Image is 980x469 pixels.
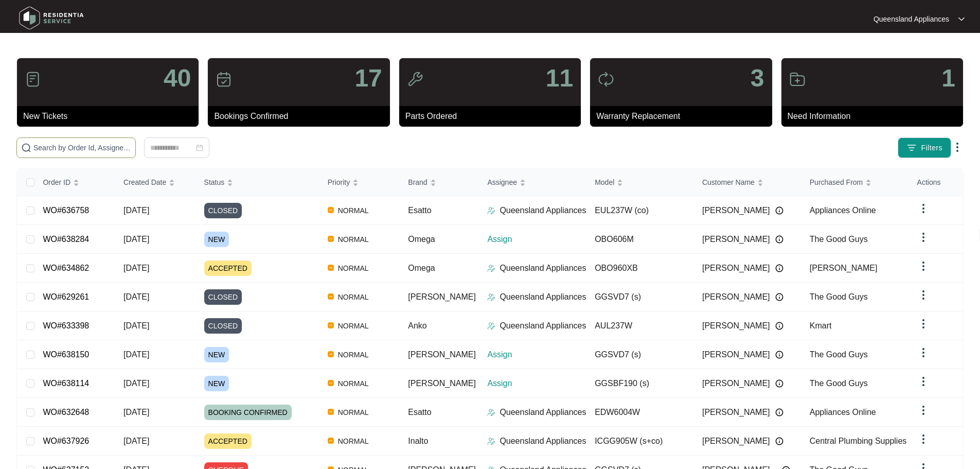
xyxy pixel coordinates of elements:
span: Anko [408,321,426,330]
img: Vercel Logo [328,236,334,242]
td: GGSBF190 (s) [586,369,694,398]
p: Need Information [788,110,963,123]
span: [PERSON_NAME] [702,406,770,419]
span: [PERSON_NAME] [408,350,476,359]
span: Central Plumbing Supplies [810,437,907,445]
span: [PERSON_NAME] [702,262,770,274]
span: BOOKING CONFIRMED [204,405,292,420]
img: dropdown arrow [917,375,930,388]
th: Order ID [34,169,115,196]
a: WO#634862 [43,264,89,272]
th: Customer Name [694,169,801,196]
span: Brand [408,177,427,188]
span: Inalto [408,437,428,445]
span: [DATE] [123,206,149,215]
span: Purchased From [810,177,863,188]
span: The Good Guys [810,235,868,244]
th: Actions [909,169,963,196]
span: NEW [204,347,229,362]
span: Order ID [43,177,70,188]
span: NORMAL [334,377,373,390]
img: dropdown arrow [917,346,930,359]
p: New Tickets [23,110,199,123]
img: Info icon [775,322,783,330]
td: OBO606M [586,225,694,254]
span: Appliances Online [810,408,876,416]
span: ACCEPTED [204,260,252,276]
img: icon [407,71,423,88]
span: [PERSON_NAME] [702,435,770,447]
span: The Good Guys [810,350,868,359]
img: Vercel Logo [328,322,334,328]
img: Assigner Icon [487,264,495,272]
img: icon [216,71,232,88]
a: WO#638284 [43,235,89,244]
img: Info icon [775,293,783,301]
span: [PERSON_NAME] [810,264,878,272]
span: NORMAL [334,406,373,419]
span: Model [595,177,614,188]
img: filter icon [906,143,917,153]
span: Status [204,177,225,188]
p: Queensland Appliances [500,320,586,332]
th: Model [586,169,694,196]
span: [PERSON_NAME] [408,292,476,301]
span: The Good Guys [810,379,868,388]
img: Vercel Logo [328,265,334,271]
span: [PERSON_NAME] [702,291,770,303]
p: 11 [546,66,573,91]
img: dropdown arrow [917,289,930,301]
p: 3 [751,66,764,91]
img: dropdown arrow [917,202,930,215]
img: icon [789,71,806,88]
p: Queensland Appliances [500,406,586,419]
p: 1 [941,66,955,91]
img: Assigner Icon [487,437,495,445]
td: AUL237W [586,311,694,340]
td: GGSVD7 (s) [586,340,694,369]
span: [DATE] [123,321,149,330]
td: GGSVD7 (s) [586,283,694,311]
span: [PERSON_NAME] [408,379,476,388]
img: icon [25,71,41,88]
a: WO#638114 [43,379,89,388]
span: [DATE] [123,350,149,359]
span: [DATE] [123,292,149,301]
p: Warranty Replacement [596,110,772,123]
span: The Good Guys [810,292,868,301]
span: [PERSON_NAME] [702,204,770,217]
img: Vercel Logo [328,351,334,357]
td: EDW6004W [586,398,694,427]
p: Parts Ordered [405,110,581,123]
span: NORMAL [334,204,373,217]
img: dropdown arrow [917,433,930,445]
p: 17 [354,66,382,91]
span: Priority [328,177,350,188]
span: Customer Name [702,177,755,188]
p: Bookings Confirmed [214,110,389,123]
span: [DATE] [123,437,149,445]
img: residentia service logo [15,3,87,33]
span: CLOSED [204,318,242,334]
span: NORMAL [334,320,373,332]
img: dropdown arrow [917,260,930,272]
span: Omega [408,264,435,272]
img: dropdown arrow [917,231,930,244]
a: WO#636758 [43,206,89,215]
span: [DATE] [123,379,149,388]
span: Assignee [487,177,517,188]
th: Priority [319,169,400,196]
button: filter iconFilters [898,137,951,158]
th: Status [196,169,319,196]
p: Queensland Appliances [500,291,586,303]
td: ICGG905W (s+co) [586,427,694,456]
span: Kmart [810,321,832,330]
input: Search by Order Id, Assignee Name, Customer Name, Brand and Model [33,142,131,153]
img: Assigner Icon [487,206,495,215]
p: Queensland Appliances [874,14,949,24]
img: Vercel Logo [328,438,334,444]
span: [PERSON_NAME] [702,320,770,332]
span: [DATE] [123,264,149,272]
span: [DATE] [123,235,149,244]
img: dropdown arrow [917,404,930,416]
